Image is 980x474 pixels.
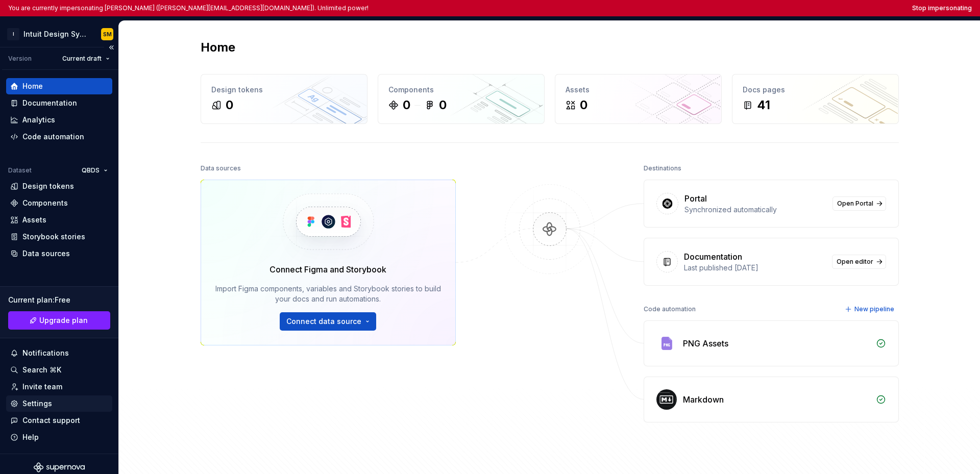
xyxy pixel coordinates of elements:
[201,74,367,124] a: Design tokens0
[842,302,899,316] button: New pipeline
[39,315,88,326] span: Upgrade plan
[22,115,55,125] div: Analytics
[388,85,534,95] div: Components
[684,251,742,263] div: Documentation
[684,192,707,205] div: Portal
[62,55,102,63] span: Current draft
[82,166,100,174] span: QBDS
[103,30,112,38] div: SM
[8,166,32,174] div: Dataset
[22,248,70,259] div: Data sources
[7,28,19,40] div: I
[580,97,587,113] div: 0
[22,348,69,358] div: Notifications
[22,365,61,375] div: Search ⌘K
[6,129,112,145] a: Code automation
[757,97,770,113] div: 41
[211,85,357,95] div: Design tokens
[6,429,112,445] button: Help
[6,345,112,361] button: Notifications
[684,205,826,215] div: Synchronized automatically
[215,284,441,304] div: Import Figma components, variables and Storybook stories to build your docs and run automations.
[22,132,84,142] div: Code automation
[6,178,112,194] a: Design tokens
[22,415,80,426] div: Contact support
[8,311,110,330] button: Upgrade plan
[22,98,77,108] div: Documentation
[58,52,114,66] button: Current draft
[6,78,112,94] a: Home
[6,212,112,228] a: Assets
[566,85,711,95] div: Assets
[743,85,888,95] div: Docs pages
[6,195,112,211] a: Components
[23,29,89,39] div: Intuit Design System
[6,395,112,412] a: Settings
[6,245,112,262] a: Data sources
[22,181,74,191] div: Design tokens
[22,232,85,242] div: Storybook stories
[201,161,241,176] div: Data sources
[6,95,112,111] a: Documentation
[832,196,886,211] a: Open Portal
[644,161,681,176] div: Destinations
[22,215,46,225] div: Assets
[8,295,110,305] div: Current plan : Free
[2,23,116,45] button: IIntuit Design SystemSM
[439,97,447,113] div: 0
[6,229,112,245] a: Storybook stories
[22,398,52,409] div: Settings
[837,199,873,208] span: Open Portal
[837,258,873,266] span: Open editor
[6,112,112,128] a: Analytics
[644,302,696,316] div: Code automation
[226,97,233,113] div: 0
[732,74,899,124] a: Docs pages41
[8,4,369,12] p: You are currently impersonating [PERSON_NAME] ([PERSON_NAME][EMAIL_ADDRESS][DOMAIN_NAME]). Unlimi...
[77,163,112,178] button: QBDS
[22,432,39,442] div: Help
[280,312,376,331] button: Connect data source
[286,316,361,327] span: Connect data source
[22,198,68,208] div: Components
[269,263,386,276] div: Connect Figma and Storybook
[6,412,112,429] button: Contact support
[22,81,43,91] div: Home
[403,97,410,113] div: 0
[684,263,826,273] div: Last published [DATE]
[832,255,886,269] a: Open editor
[22,382,62,392] div: Invite team
[8,55,32,63] div: Version
[104,40,118,55] button: Collapse sidebar
[201,39,235,56] h2: Home
[854,305,894,313] span: New pipeline
[683,393,724,406] div: Markdown
[683,337,728,350] div: PNG Assets
[6,362,112,378] button: Search ⌘K
[912,4,972,12] button: Stop impersonating
[378,74,545,124] a: Components00
[34,462,85,472] svg: Supernova Logo
[6,379,112,395] a: Invite team
[555,74,722,124] a: Assets0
